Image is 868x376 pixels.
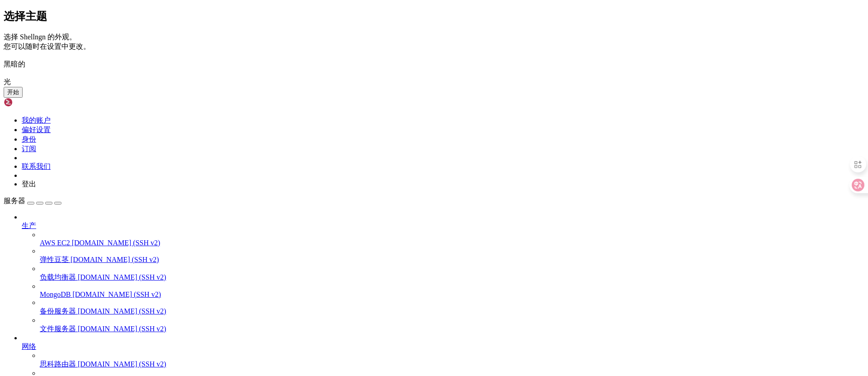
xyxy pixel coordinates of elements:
font: AWS EC2 [40,239,70,247]
a: 思科路由器 [DOMAIN_NAME] (SSH v2) [40,360,864,369]
button: 开始 [4,87,23,98]
font: [DOMAIN_NAME] (SSH v2) [78,325,166,333]
img: 壳牌 [4,98,56,107]
font: 文件服务器 [40,325,76,333]
a: 网络 [22,342,864,352]
font: MongoDB [40,290,71,298]
a: 订阅 [22,145,36,152]
font: 网络 [22,343,36,350]
font: 选择 Shellngn 的外观。 [4,33,76,41]
font: [DOMAIN_NAME] (SSH v2) [71,256,159,263]
li: 负载均衡器 [DOMAIN_NAME] (SSH v2) [40,265,864,282]
font: 黑暗的 [4,60,25,68]
font: 选择主题 [4,10,47,22]
font: 备份服务器 [40,307,76,315]
font: [DOMAIN_NAME] (SSH v2) [72,239,160,247]
font: 您可以随时在设置中更改。 [4,43,90,50]
a: 身份 [22,135,36,143]
a: 负载均衡器 [DOMAIN_NAME] (SSH v2) [40,273,864,282]
li: 备份服务器 [DOMAIN_NAME] (SSH v2) [40,299,864,316]
a: 我的账户 [22,116,51,124]
a: 备份服务器 [DOMAIN_NAME] (SSH v2) [40,307,864,316]
font: 思科路由器 [40,360,76,368]
li: 生产 [22,213,864,334]
a: 偏好设置 [22,126,51,133]
font: 光 [4,78,11,86]
a: 联系我们 [22,162,51,170]
a: 文件服务器 [DOMAIN_NAME] (SSH v2) [40,324,864,334]
font: [DOMAIN_NAME] (SSH v2) [78,273,166,281]
a: 弹性豆茎 [DOMAIN_NAME] (SSH v2) [40,255,864,265]
font: 开始 [7,89,19,95]
font: 服务器 [4,197,25,205]
li: MongoDB [DOMAIN_NAME] (SSH v2) [40,282,864,299]
font: 负载均衡器 [40,273,76,281]
font: 生产 [22,222,36,229]
font: [DOMAIN_NAME] (SSH v2) [78,360,166,368]
font: 登出 [22,180,36,188]
a: 生产 [22,221,864,231]
li: 弹性豆茎 [DOMAIN_NAME] (SSH v2) [40,247,864,265]
font: 弹性豆茎 [40,256,69,263]
font: [DOMAIN_NAME] (SSH v2) [72,290,161,298]
a: 服务器 [4,197,61,205]
font: [DOMAIN_NAME] (SSH v2) [78,307,166,315]
li: AWS EC2 [DOMAIN_NAME] (SSH v2) [40,231,864,247]
li: 文件服务器 [DOMAIN_NAME] (SSH v2) [40,316,864,334]
a: AWS EC2 [DOMAIN_NAME] (SSH v2) [40,239,864,247]
li: 思科路由器 [DOMAIN_NAME] (SSH v2) [40,352,864,369]
a: MongoDB [DOMAIN_NAME] (SSH v2) [40,290,864,299]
